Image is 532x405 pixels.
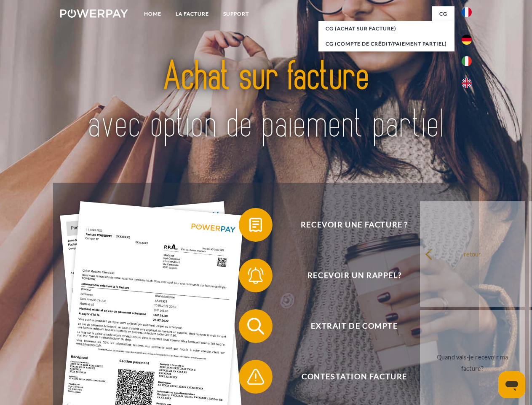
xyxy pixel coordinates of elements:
[251,259,457,292] span: Recevoir un rappel?
[251,208,457,242] span: Recevoir une facture ?
[216,6,256,22] a: Support
[498,371,525,398] iframe: Bouton de lancement de la fenêtre de messagerie
[432,6,454,22] a: CG
[425,248,520,259] div: retour
[239,309,458,343] button: Extrait de compte
[245,366,266,387] img: qb_warning.svg
[425,351,520,374] div: Quand vais-je recevoir ma facture?
[245,265,266,286] img: qb_bell.svg
[239,360,458,394] button: Contestation Facture
[251,309,457,343] span: Extrait de compte
[462,78,472,88] img: en
[80,40,452,162] img: title-powerpay_fr.svg
[318,36,454,51] a: CG (Compte de crédit/paiement partiel)
[318,21,454,36] a: CG (achat sur facture)
[462,56,472,66] img: it
[462,7,472,17] img: fr
[245,316,266,337] img: qb_search.svg
[239,208,458,242] button: Recevoir une facture ?
[137,6,168,22] a: Home
[60,9,128,18] img: logo-powerpay-white.svg
[168,6,216,22] a: LA FACTURE
[251,360,457,394] span: Contestation Facture
[239,259,458,292] button: Recevoir un rappel?
[462,35,472,45] img: de
[245,214,266,235] img: qb_bill.svg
